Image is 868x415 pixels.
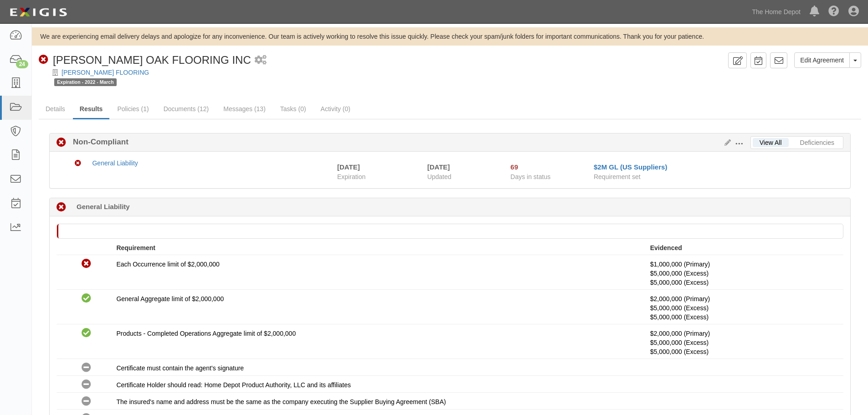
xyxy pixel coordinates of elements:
[650,279,709,286] span: Policy #XS0001243 25 Insurer: Indemnity National Insurance Company
[273,100,313,118] a: Tasks (0)
[427,173,452,180] span: Updated
[32,32,868,41] div: We are experiencing email delivery delays and apologize for any inconvenience. Our team is active...
[110,100,155,118] a: Policies (1)
[116,244,155,251] strong: Requirement
[82,294,91,303] i: Compliant
[75,160,81,167] i: Non-Compliant
[650,348,709,355] span: Policy #XS0001243 25 Insurer: Indemnity National Insurance Company
[116,364,244,372] span: Certificate must contain the agent's signature
[650,244,682,251] strong: Evidenced
[337,172,421,181] span: Expiration
[337,162,360,172] div: [DATE]
[594,173,641,180] span: Requirement set
[16,60,28,68] div: 24
[7,4,70,20] img: logo-5460c22ac91f19d4615b14bd174203de0afe785f0fc80cf4dbbc73dc1793850b.png
[650,313,709,321] span: Policy #XS0001243 25 Insurer: Indemnity National Insurance Company
[753,138,789,147] a: View All
[794,52,850,68] a: Edit Agreement
[116,381,351,389] span: Certificate Holder should read: Home Depot Product Authority, LLC and its affiliates
[39,100,72,118] a: Details
[650,304,709,312] span: Policy #612BE10193-01 Insurer: Indemnity National Insurance Company
[92,159,138,167] a: General Liability
[39,55,48,65] i: Non-Compliant
[314,100,357,118] a: Activity (0)
[793,138,841,147] a: Deficiencies
[216,100,272,118] a: Messages (13)
[594,163,667,171] a: $2M GL (US Suppliers)
[116,330,296,337] span: Products - Completed Operations Aggregate limit of $2,000,000
[427,162,497,172] div: [DATE]
[157,100,216,118] a: Documents (12)
[650,329,837,356] p: $2,000,000 (Primary)
[721,139,731,146] a: Edit Results
[77,202,130,211] b: General Liability
[82,380,91,389] i: No Coverage
[53,54,251,66] span: [PERSON_NAME] OAK FLOORING INC
[650,260,837,287] p: $1,000,000 (Primary)
[116,398,446,405] span: The insured's name and address must be the same as the company executing the Supplier Buying Agre...
[650,294,837,322] p: $2,000,000 (Primary)
[510,162,587,172] div: Since 06/26/2025
[56,203,66,212] i: Non-Compliant 69 days (since 06/26/2025)
[255,56,267,65] i: 1 scheduled workflow
[82,397,91,406] i: No Coverage
[650,270,709,277] span: Policy #612BE10193-01 Insurer: Indemnity National Insurance Company
[650,339,709,346] span: Policy #612BE10193-01 Insurer: Indemnity National Insurance Company
[82,363,91,373] i: No Coverage
[82,328,91,338] i: Compliant
[116,261,219,268] span: Each Occurrence limit of $2,000,000
[56,138,66,148] i: Non-Compliant
[828,6,839,17] i: Help Center - Complianz
[62,69,149,76] a: [PERSON_NAME] FLOORING
[54,78,117,86] span: Expiration - 2022 - March
[73,100,110,119] a: Results
[39,52,251,68] div: ANTHONY OAK FLOORING INC
[116,295,224,302] span: General Aggregate limit of $2,000,000
[82,259,91,269] i: Non-Compliant
[66,137,128,148] b: Non-Compliant
[510,173,550,180] span: Days in status
[747,3,805,21] a: The Home Depot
